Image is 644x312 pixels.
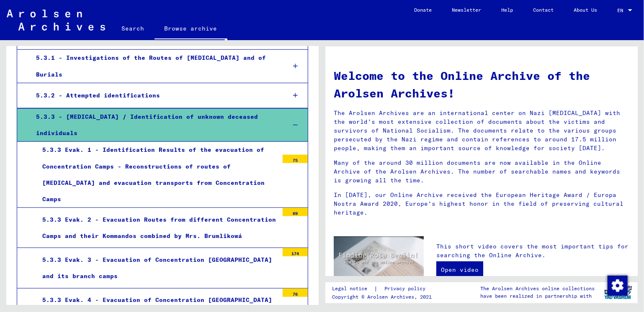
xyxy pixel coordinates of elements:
[378,284,435,293] a: Privacy policy
[283,155,308,163] div: 75
[30,50,279,82] div: 5.3.1 - Investigations of the Routes of [MEDICAL_DATA] and of Burials
[332,293,435,301] p: Copyright © Arolsen Archives, 2021
[7,10,105,31] img: Arolsen_neg.svg
[334,236,424,285] img: video.jpg
[603,282,634,303] img: yv_logo.png
[334,191,629,217] p: In [DATE], our Online Archive received the European Heritage Award / Europa Nostra Award 2020, Eu...
[30,109,279,141] div: 5.3.3 - [MEDICAL_DATA] / Identification of unknown deceased individuals
[36,252,278,284] div: 5.3.3 Evak. 3 - Evacuation of Concentration [GEOGRAPHIC_DATA] and its branch camps
[36,142,278,207] div: 5.3.3 Evak. 1 - Identification Results of the evacuation of Concentration Camps - Reconstructions...
[283,208,308,216] div: 69
[607,275,627,295] div: Change consent
[283,289,308,297] div: 76
[617,8,626,13] span: EN
[608,276,628,296] img: Change consent
[332,284,435,293] div: |
[112,18,155,38] a: Search
[334,67,629,102] h1: Welcome to the Online Archive of the Arolsen Archives!
[334,109,629,153] p: The Arolsen Archives are an international center on Nazi [MEDICAL_DATA] with the world’s most ext...
[36,212,278,244] div: 5.3.3 Evak. 2 - Evacuation Routes from different Concentration Camps and their Kommandos combined...
[334,159,629,185] p: Many of the around 30 million documents are now available in the Online Archive of the Arolsen Ar...
[436,242,629,260] p: This short video covers the most important tips for searching the Online Archive.
[480,285,595,292] p: The Arolsen Archives online collections
[332,284,374,293] a: Legal notice
[283,248,308,256] div: 174
[436,261,483,278] a: Open video
[480,292,595,300] p: have been realized in partnership with
[30,87,279,104] div: 5.3.2 - Attempted identifications
[155,18,227,40] a: Browse archive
